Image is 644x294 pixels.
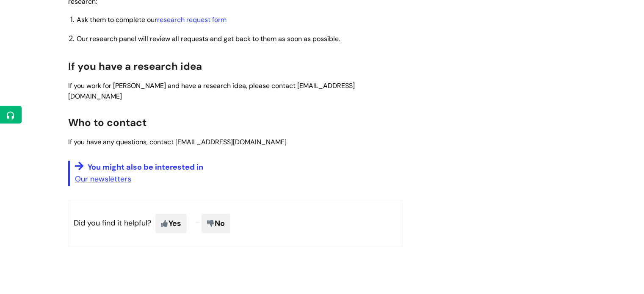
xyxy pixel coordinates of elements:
[155,214,187,233] span: Yes
[77,15,227,24] span: Ask them to complete our
[202,214,230,233] span: No
[68,200,403,247] p: Did you find it helpful?
[68,81,355,101] span: If you work for [PERSON_NAME] and have a research idea, please contact [EMAIL_ADDRESS][DOMAIN_NAME]
[88,162,203,172] span: You might also be interested in
[77,34,340,43] span: Our research panel will review all requests and get back to them as soon as possible.
[68,60,202,73] span: If you have a research idea
[68,116,146,129] span: Who to contact
[68,137,287,146] span: If you have any questions, contact [EMAIL_ADDRESS][DOMAIN_NAME]
[75,174,131,184] a: Our newsletters
[157,15,227,24] a: research request form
